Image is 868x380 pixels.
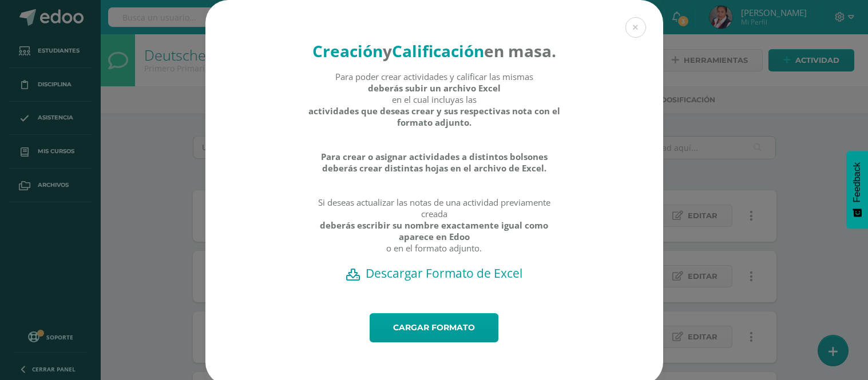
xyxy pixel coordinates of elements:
button: Close (Esc) [625,17,646,38]
strong: Calificación [392,40,484,62]
a: Cargar formato [370,313,498,342]
h4: en masa. [307,40,561,62]
strong: Para crear o asignar actividades a distintos bolsones deberás crear distintas hojas en el archivo... [307,151,561,174]
a: Descargar Formato de Excel [225,265,643,281]
strong: Creación [312,40,383,62]
span: Feedback [852,162,862,202]
strong: y [383,40,392,62]
strong: deberás escribir su nombre exactamente igual como aparece en Edoo [307,219,561,242]
button: Feedback - Mostrar encuesta [846,151,868,229]
strong: actividades que deseas crear y sus respectivas nota con el formato adjunto. [307,105,561,128]
strong: deberás subir un archivo Excel [368,82,501,94]
div: Para poder crear actividades y calificar las mismas en el cual incluyas las Si deseas actualizar ... [307,71,561,265]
